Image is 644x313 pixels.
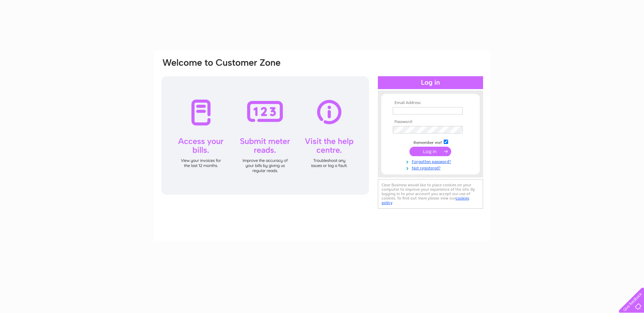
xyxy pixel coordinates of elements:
[409,147,451,156] input: Submit
[391,101,470,105] th: Email Address:
[393,164,470,171] a: Not registered?
[382,196,469,205] a: cookies policy
[378,179,483,209] div: Clear Business would like to place cookies on your computer to improve your experience of the sit...
[391,139,470,145] td: Remember me?
[391,120,470,124] th: Password:
[393,158,470,164] a: Forgotten password?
